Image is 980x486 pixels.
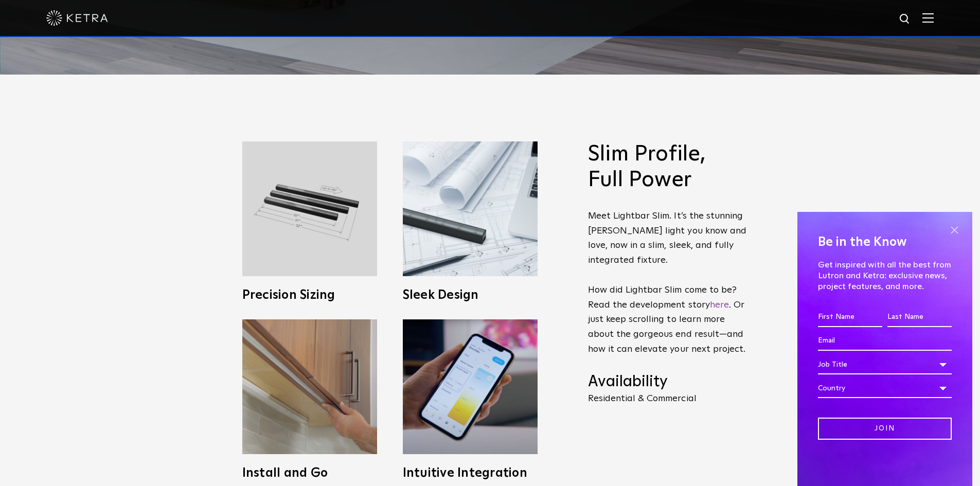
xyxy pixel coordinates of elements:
[588,209,747,357] p: Meet Lightbar Slim. It’s the stunning [PERSON_NAME] light you know and love, now in a slim, sleek...
[818,331,952,351] input: Email
[46,10,108,26] img: ketra-logo-2019-white
[242,467,377,479] h3: Install and Go
[403,141,538,276] img: L30_SlimProfile
[818,379,952,398] div: Country
[242,319,377,454] img: LS0_Easy_Install
[403,289,538,301] h3: Sleek Design
[899,13,912,26] img: search icon
[818,260,952,292] p: Get inspired with all the best from Lutron and Ketra: exclusive news, project features, and more.
[818,355,952,374] div: Job Title
[818,232,952,252] h4: Be in the Know
[242,141,377,276] img: L30_Custom_Length_Black-2
[922,13,934,23] img: Hamburger%20Nav.svg
[588,141,747,193] h2: Slim Profile, Full Power
[242,289,377,301] h3: Precision Sizing
[403,319,538,454] img: L30_SystemIntegration
[887,308,952,327] input: Last Name
[588,394,747,403] p: Residential & Commercial
[710,300,729,310] a: here
[588,372,747,392] h4: Availability
[818,418,952,440] input: Join
[403,467,538,479] h3: Intuitive Integration
[818,308,882,327] input: First Name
